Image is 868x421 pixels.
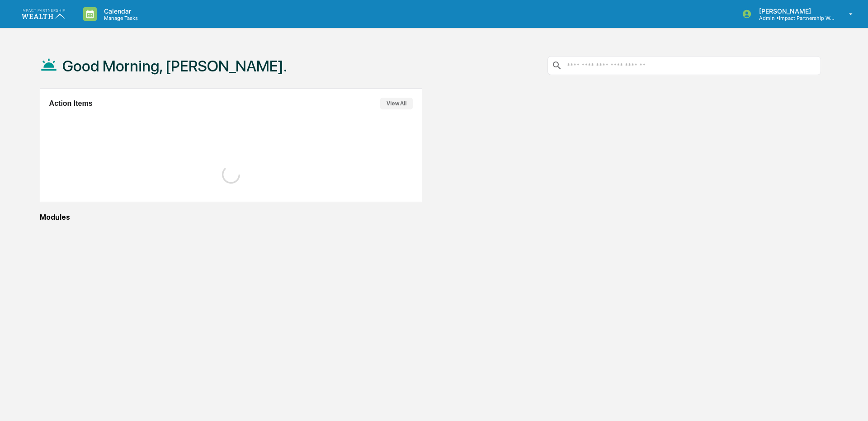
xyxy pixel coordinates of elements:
[22,9,65,19] img: logo
[97,7,142,15] p: Calendar
[62,57,287,75] h1: Good Morning, [PERSON_NAME].
[40,213,821,222] div: Modules
[752,15,836,21] p: Admin • Impact Partnership Wealth
[49,99,93,108] h2: Action Items
[380,98,413,109] button: View All
[97,15,142,21] p: Manage Tasks
[752,7,836,15] p: [PERSON_NAME]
